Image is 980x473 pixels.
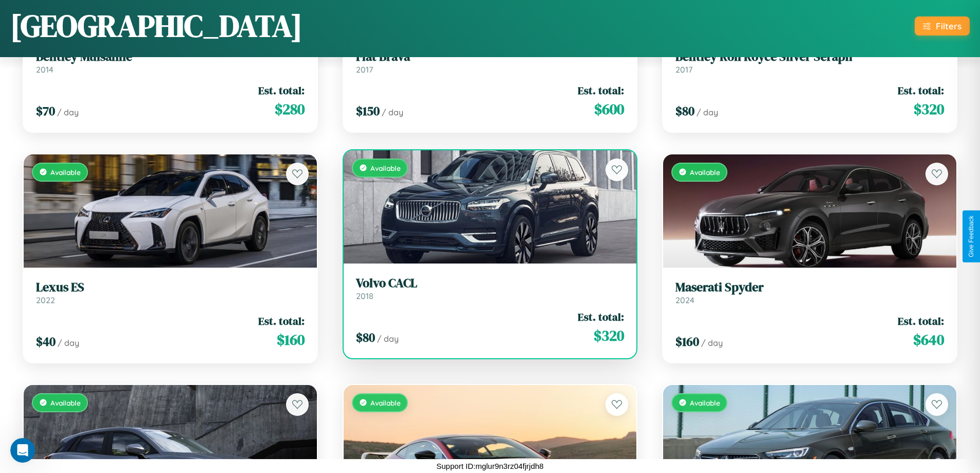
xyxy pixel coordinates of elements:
a: Volvo CACL2018 [356,276,625,301]
span: $ 80 [675,102,694,119]
h3: Lexus ES [36,280,305,295]
span: $ 320 [594,325,624,346]
span: $ 160 [277,329,305,350]
h3: Fiat Brava [356,49,625,64]
iframe: Intercom live chat [10,438,35,463]
span: / day [57,107,79,117]
span: $ 640 [913,329,944,350]
span: / day [377,334,399,344]
span: $ 150 [356,102,380,119]
span: $ 40 [36,333,56,350]
span: 2024 [675,295,694,305]
a: Lexus ES2022 [36,280,305,305]
span: / day [701,338,723,348]
span: $ 160 [675,333,699,350]
p: Support ID: mglur9n3rz04fjrjdh8 [436,459,543,473]
h3: Bentley Roll Royce Silver Seraph [675,49,944,64]
span: $ 320 [914,99,944,119]
span: Est. total: [578,83,624,98]
span: Est. total: [258,313,305,328]
span: / day [697,107,718,117]
span: Est. total: [578,309,624,324]
span: $ 80 [356,329,375,346]
span: $ 280 [275,99,305,119]
span: Est. total: [898,313,944,328]
span: Est. total: [258,83,305,98]
a: Fiat Brava2017 [356,49,625,75]
span: Available [50,398,81,407]
span: Available [690,168,720,177]
span: 2017 [675,64,692,75]
span: 2017 [356,64,373,75]
h1: [GEOGRAPHIC_DATA] [10,5,302,47]
span: Available [370,164,401,172]
span: Available [50,168,81,177]
span: / day [58,338,79,348]
span: 2014 [36,64,54,75]
div: Give Feedback [968,216,975,257]
span: $ 70 [36,102,55,119]
span: $ 600 [594,99,624,119]
a: Maserati Spyder2024 [675,280,944,305]
button: Filters [915,16,970,36]
span: / day [382,107,403,117]
h3: Maserati Spyder [675,280,944,295]
div: Filters [936,21,961,31]
span: 2018 [356,291,373,301]
a: Bentley Mulsanne2014 [36,49,305,75]
span: Est. total: [898,83,944,98]
span: Available [690,398,720,407]
span: 2022 [36,295,55,305]
span: Available [370,398,401,407]
h3: Volvo CACL [356,276,625,291]
a: Bentley Roll Royce Silver Seraph2017 [675,49,944,75]
h3: Bentley Mulsanne [36,49,305,64]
